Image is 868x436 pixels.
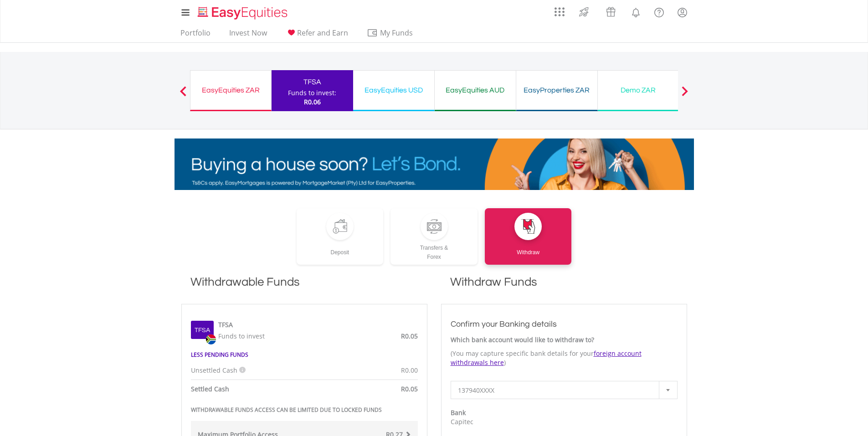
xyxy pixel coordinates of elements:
div: EasyProperties ZAR [522,84,592,97]
span: Refer and Earn [297,28,348,38]
img: vouchers-v2.svg [603,5,618,19]
img: thrive-v2.svg [576,5,591,19]
strong: Which bank account would like to withdraw to? [451,335,594,344]
div: Demo ZAR [603,84,673,97]
img: grid-menu-icon.svg [555,7,565,17]
a: Withdraw [485,208,572,265]
span: R0.00 [401,366,418,374]
strong: WITHDRAWABLE FUNDS ACCESS CAN BE LIMITED DUE TO LOCKED FUNDS [191,406,382,414]
label: TFSA [218,320,233,329]
a: My Profile [671,2,694,22]
h1: Withdrawable Funds [181,274,427,299]
div: Withdraw [485,240,572,257]
img: EasyMortage Promotion Banner [175,138,694,190]
div: Deposit [297,240,384,257]
label: Tfsa [195,326,210,335]
a: Notifications [624,2,647,21]
div: EasyEquities ZAR [196,84,266,97]
strong: Settled Cash [191,385,229,393]
div: EasyEquities USD [359,84,429,97]
img: zar.png [206,334,216,344]
a: Invest Now [226,28,271,42]
div: EasyEquities AUD [440,84,510,97]
span: R0.05 [401,385,418,393]
a: Home page [194,2,291,21]
a: Transfers &Forex [390,208,478,265]
span: 137940XXXX [458,381,657,400]
span: Unsettled Cash [191,366,237,374]
h3: Confirm your Banking details [451,318,678,331]
img: EasyEquities_Logo.png [196,5,291,21]
div: Funds to invest: [288,88,336,97]
button: Next [676,91,694,100]
a: Refer and Earn [282,28,352,42]
a: foreign account withdrawals here [451,349,642,367]
span: Capitec [451,417,473,426]
span: My Funds [367,27,426,39]
span: R0.06 [304,97,321,106]
a: Portfolio [177,28,214,42]
span: R0.05 [401,332,418,340]
a: FAQ's and Support [647,2,671,21]
a: AppsGrid [549,2,570,17]
div: TFSA [277,76,348,88]
strong: Bank [451,408,466,417]
p: (You may capture specific bank details for your ) [451,349,678,367]
h1: Withdraw Funds [441,274,687,299]
a: Deposit [297,208,384,265]
a: Vouchers [597,2,624,19]
strong: LESS PENDING FUNDS [191,351,248,359]
span: Funds to invest [218,332,265,340]
button: Previous [174,91,192,100]
div: Transfers & Forex [390,240,478,262]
